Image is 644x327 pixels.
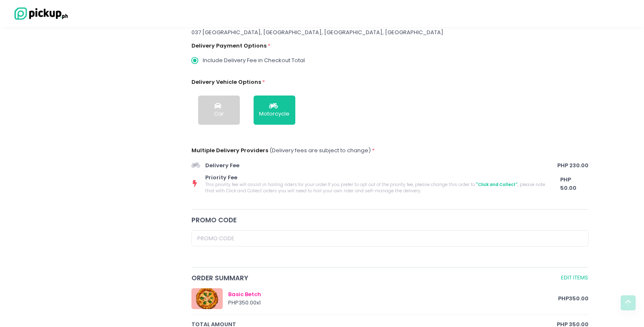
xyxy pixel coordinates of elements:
div: Car [214,110,224,118]
a: Edit Items [561,273,589,283]
span: This priority fee will assist in hailing riders for your order. If you prefer to opt out of the p... [205,181,547,194]
div: Basic Betch [228,290,558,299]
span: Delivery Fee [205,161,554,170]
span: Order Summary [191,273,559,283]
span: "Click and Collect" [475,181,518,188]
label: Delivery Vehicle Options [191,78,261,86]
span: PHP 350.00 [558,294,589,303]
img: logo [10,6,69,21]
button: Car [198,96,240,125]
div: Promo code [191,215,589,225]
div: PHP 350.00 x 1 [228,299,558,307]
label: Multiple Delivery Providers [191,146,268,155]
span: Include Delivery Fee in Checkout Total [203,56,305,65]
div: Motorcycle [259,110,289,118]
span: Priority Fee [205,174,547,182]
span: (Delivery fees are subject to change) [269,146,371,154]
label: Delivery Payment Options [191,42,267,50]
button: Motorcycle [254,96,295,125]
div: 037 [GEOGRAPHIC_DATA], [GEOGRAPHIC_DATA], [GEOGRAPHIC_DATA], [GEOGRAPHIC_DATA] [191,28,589,37]
input: Promo Code [191,230,589,246]
span: PHP 230.00 [557,161,589,170]
span: PHP 50.00 [560,176,589,192]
